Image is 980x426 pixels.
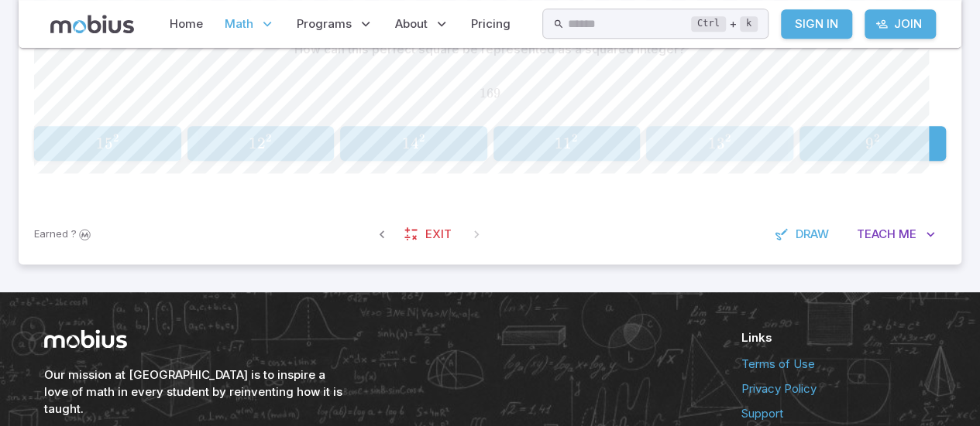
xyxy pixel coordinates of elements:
h6: Links [741,329,937,346]
span: Math [225,15,253,32]
span: 2 [572,131,577,145]
a: Pricing [466,6,515,42]
p: Sign In to earn Mobius dollars [34,227,93,242]
span: 1 [708,134,717,153]
span: Me [899,226,916,243]
a: Support [741,405,937,422]
span: 1 [96,134,105,153]
a: Exit [396,220,462,249]
span: 5 [105,134,113,153]
span: ? [71,227,77,242]
span: Exit [425,226,452,243]
span: On Latest Question [462,220,490,248]
span: 2 [257,134,266,153]
span: 169 [480,85,500,101]
span: 1 [563,134,572,153]
a: Join [865,9,936,39]
span: 2 [113,131,119,145]
span: Teach [857,226,896,243]
span: Previous Question [368,220,396,248]
span: 3 [717,134,725,153]
a: Terms of Use [741,356,937,373]
a: Home [165,6,208,42]
span: Programs [297,15,352,32]
p: How can this perfect square be represented as a squared integer? [294,41,686,58]
kbd: Ctrl [691,16,726,32]
span: 2 [725,131,731,145]
span: 9 [865,134,874,153]
button: TeachMe [846,220,946,249]
span: 4 [411,134,419,153]
span: 1 [402,134,411,153]
a: Privacy Policy [741,380,937,397]
span: 1 [555,134,563,153]
span: 2 [874,131,879,145]
span: About [395,15,428,32]
span: Earned [34,227,68,242]
kbd: k [740,16,758,32]
span: Draw [796,226,829,243]
span: 2 [266,131,271,145]
div: + [691,15,758,33]
a: Sign In [781,9,852,39]
button: Draw [766,220,840,249]
span: 2 [419,131,425,145]
span: 1 [249,134,257,153]
h6: Our mission at [GEOGRAPHIC_DATA] is to inspire a love of math in every student by reinventing how... [44,366,346,417]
